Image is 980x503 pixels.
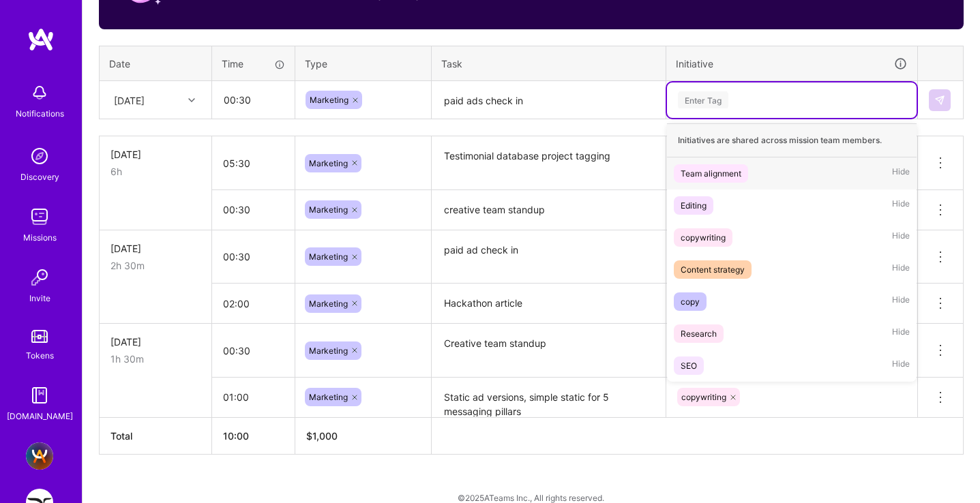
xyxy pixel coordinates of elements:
[433,379,664,416] textarea: Static ad versions, simple static for 5 messaging pillars
[309,299,348,309] span: Marketing
[110,241,201,256] div: [DATE]
[31,330,48,343] img: tokens
[678,89,728,110] div: Enter Tag
[667,123,917,157] div: Initiatives are shared across mission team members.
[892,164,910,183] span: Hide
[16,106,64,121] div: Notifications
[892,292,910,311] span: Hide
[433,285,664,322] textarea: Hackathon article
[212,286,295,322] input: HH:MM
[433,325,664,376] textarea: Creative team standup
[110,335,201,349] div: [DATE]
[309,204,348,215] span: Marketing
[433,82,664,119] textarea: paid ads check in
[26,264,53,291] img: Invite
[110,258,201,273] div: 2h 30m
[100,46,212,81] th: Date
[7,409,73,423] div: [DOMAIN_NAME]
[27,27,55,52] img: logo
[110,147,201,162] div: [DATE]
[114,93,145,107] div: [DATE]
[110,164,201,179] div: 6h
[100,417,212,454] th: Total
[306,430,338,442] span: $ 1,000
[26,382,53,409] img: guide book
[23,442,57,470] a: A.Team - Full-stack Demand Growth team!
[309,392,348,402] span: Marketing
[892,324,910,343] span: Hide
[676,56,908,72] div: Initiative
[309,251,348,262] span: Marketing
[29,291,50,305] div: Invite
[212,417,295,454] th: 10:00
[20,170,59,184] div: Discovery
[295,46,432,81] th: Type
[892,228,910,247] span: Hide
[26,79,53,106] img: bell
[892,196,910,215] span: Hide
[213,82,294,118] input: HH:MM
[681,230,726,245] div: copywriting
[310,95,348,105] span: Marketing
[26,142,53,170] img: discovery
[892,260,910,279] span: Hide
[309,346,348,356] span: Marketing
[222,57,285,71] div: Time
[433,138,664,189] textarea: Testimonial database project tagging
[433,192,664,229] textarea: creative team standup
[212,145,295,181] input: HH:MM
[681,326,717,341] div: Research
[26,442,53,470] img: A.Team - Full-stack Demand Growth team!
[681,198,707,213] div: Editing
[309,158,348,168] span: Marketing
[681,262,745,277] div: Content strategy
[212,333,295,369] input: HH:MM
[681,294,700,309] div: copy
[681,166,741,181] div: Team alignment
[110,352,201,366] div: 1h 30m
[681,392,726,402] span: copywriting
[433,232,664,283] textarea: paid ad check in
[892,356,910,375] span: Hide
[26,203,53,230] img: teamwork
[26,348,54,363] div: Tokens
[212,379,295,415] input: HH:MM
[212,192,295,228] input: HH:MM
[432,46,666,81] th: Task
[188,97,195,104] i: icon Chevron
[934,95,945,106] img: Submit
[23,230,57,245] div: Missions
[212,239,295,275] input: HH:MM
[681,359,697,373] div: SEO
